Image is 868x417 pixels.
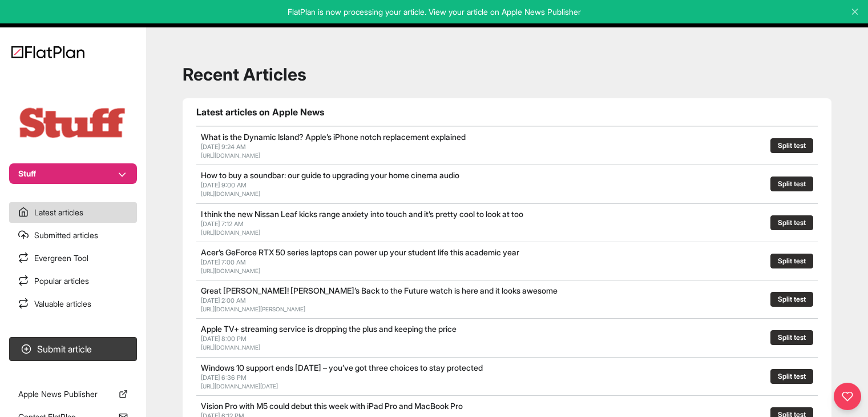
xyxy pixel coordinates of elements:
span: [DATE] 9:24 AM [201,143,246,151]
a: Apple TV+ streaming service is dropping the plus and keeping the price [201,324,457,334]
a: [URL][DOMAIN_NAME] [201,267,260,274]
a: Latest articles [9,202,137,223]
p: FlatPlan is now processing your article. View your article on Apple News Publisher [8,6,860,18]
span: [DATE] 2:00 AM [201,296,246,304]
button: Submit article [9,337,137,361]
a: [URL][DOMAIN_NAME] [201,344,260,351]
button: Split test [770,330,813,345]
button: Split test [770,177,813,191]
a: [URL][DOMAIN_NAME] [201,229,260,236]
span: [DATE] 7:12 AM [201,220,244,228]
span: [DATE] 9:00 AM [201,181,247,189]
a: Apple News Publisher [9,384,137,404]
a: [URL][DOMAIN_NAME][PERSON_NAME] [201,306,305,312]
span: [DATE] 7:00 AM [201,258,246,266]
a: How to buy a soundbar: our guide to upgrading your home cinema audio [201,170,459,180]
button: Split test [770,215,813,230]
a: Evergreen Tool [9,248,137,268]
a: Windows 10 support ends [DATE] – you’ve got three choices to stay protected [201,363,483,372]
a: [URL][DOMAIN_NAME] [201,152,260,159]
span: [DATE] 8:00 PM [201,335,247,343]
a: Submitted articles [9,225,137,246]
a: Valuable articles [9,294,137,314]
button: Split test [770,254,813,268]
a: [URL][DOMAIN_NAME][DATE] [201,383,278,390]
span: [DATE] 6:36 PM [201,374,247,382]
img: Logo [11,46,84,58]
a: What is the Dynamic Island? Apple’s iPhone notch replacement explained [201,132,466,142]
button: Split test [770,138,813,153]
a: Popular articles [9,271,137,291]
button: Stuff [9,163,137,184]
button: Split test [770,292,813,307]
h1: Latest articles on Apple News [196,105,818,119]
a: I think the new Nissan Leaf kicks range anxiety into touch and it’s pretty cool to look at too [201,209,523,219]
h1: Recent Articles [183,64,831,85]
a: [URL][DOMAIN_NAME] [201,190,260,197]
a: Acer’s GeForce RTX 50 series laptops can power up your student life this academic year [201,247,519,257]
a: Great [PERSON_NAME]! [PERSON_NAME]’s Back to the Future watch is here and it looks awesome [201,286,558,295]
a: Vision Pro with M5 could debut this week with iPad Pro and MacBook Pro [201,401,463,411]
img: Publication Logo [16,105,130,141]
button: Split test [770,369,813,384]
